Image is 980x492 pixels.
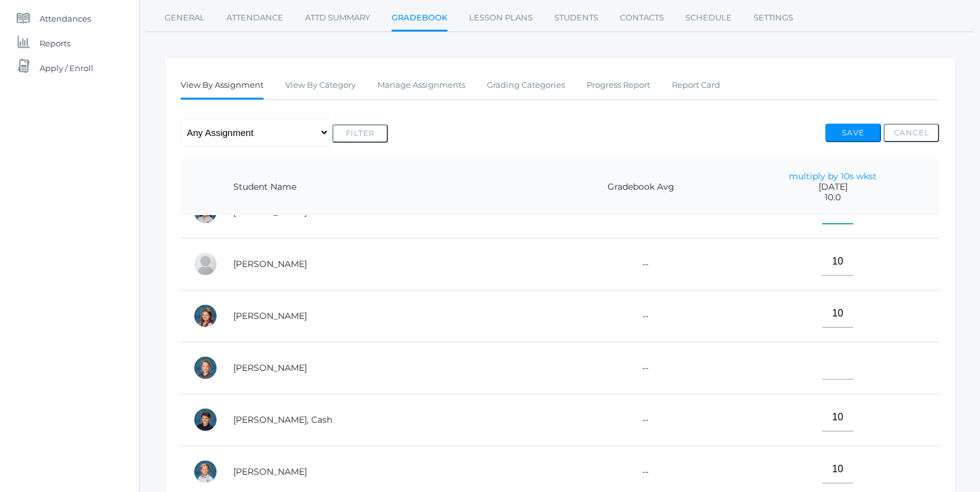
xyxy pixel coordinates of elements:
[686,6,732,30] a: Schedule
[165,6,205,30] a: General
[883,124,939,142] button: Cancel
[554,238,727,290] td: --
[193,252,218,276] div: Wyatt Ferris
[285,73,356,98] a: View By Category
[554,394,727,446] td: --
[554,342,727,394] td: --
[554,159,727,216] th: Gradebook Avg
[233,362,307,373] a: [PERSON_NAME]
[40,56,93,80] span: Apply / Enroll
[181,73,264,100] a: View By Assignment
[739,192,927,203] span: 10.0
[672,73,720,98] a: Report Card
[193,407,218,432] div: Cash Kilian
[554,290,727,342] td: --
[469,6,533,30] a: Lesson Plans
[221,159,554,216] th: Student Name
[620,6,664,30] a: Contacts
[789,171,877,182] a: multiply by 10s wkst
[233,310,307,321] a: [PERSON_NAME]
[377,73,465,98] a: Manage Assignments
[40,6,91,31] span: Attendances
[332,124,388,143] button: Filter
[754,6,793,30] a: Settings
[193,303,218,328] div: Louisa Hamilton
[825,124,881,142] button: Save
[233,414,332,425] a: [PERSON_NAME], Cash
[739,182,927,192] span: [DATE]
[305,6,370,30] a: Attd Summary
[233,466,307,477] a: [PERSON_NAME]
[193,459,218,484] div: Peter Laubacher
[554,6,598,30] a: Students
[233,258,307,269] a: [PERSON_NAME]
[487,73,565,98] a: Grading Categories
[587,73,650,98] a: Progress Report
[226,6,283,30] a: Attendance
[193,355,218,380] div: Grant Hein
[40,31,71,56] span: Reports
[392,6,447,32] a: Gradebook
